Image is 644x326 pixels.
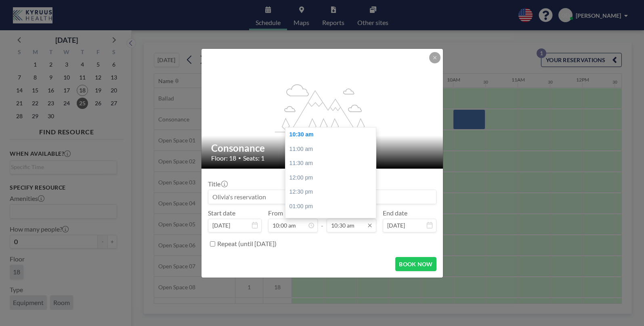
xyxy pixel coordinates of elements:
span: Floor: 18 [211,154,236,162]
div: 01:00 pm [285,199,376,214]
button: BOOK NOW [395,257,436,271]
span: Seats: 1 [243,154,264,162]
span: - [321,212,323,230]
div: 11:00 am [285,142,376,157]
div: 10:30 am [285,127,376,142]
input: Olivia's reservation [208,190,436,204]
label: Repeat (until [DATE]) [217,240,277,248]
div: 12:30 pm [285,185,376,199]
div: 11:30 am [285,156,376,171]
label: Title [208,180,227,188]
div: 12:00 pm [285,171,376,185]
label: End date [383,209,407,217]
h2: Consonance [211,142,434,154]
label: Start date [208,209,235,217]
div: 01:30 pm [285,214,376,228]
label: From [268,209,283,217]
span: • [238,155,241,161]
